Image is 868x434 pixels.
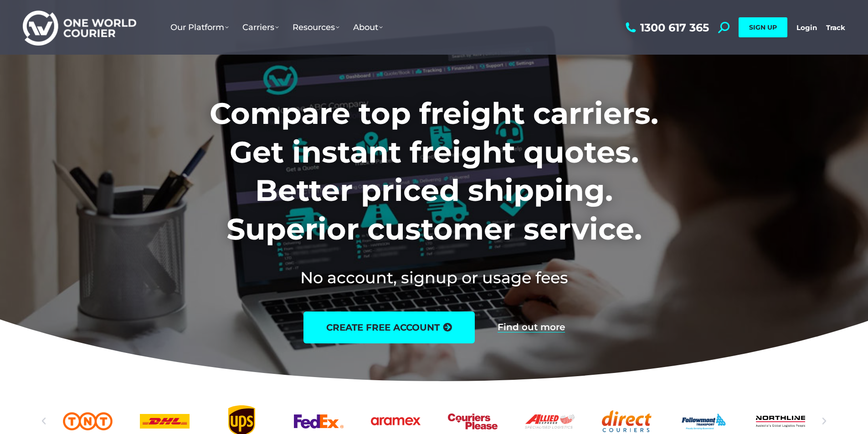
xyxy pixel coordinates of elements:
span: About [353,22,383,32]
a: Carriers [236,13,286,41]
img: One World Courier [23,9,136,46]
a: About [346,13,390,41]
span: Carriers [242,22,279,32]
a: SIGN UP [739,17,787,37]
a: Resources [286,13,346,41]
h2: No account, signup or usage fees [149,266,719,289]
span: SIGN UP [749,23,777,31]
a: create free account [303,311,475,343]
a: Find out more [498,322,565,332]
a: Our Platform [164,13,236,41]
span: Our Platform [170,22,229,32]
h1: Compare top freight carriers. Get instant freight quotes. Better priced shipping. Superior custom... [149,94,719,248]
a: Track [826,23,845,32]
a: Login [796,23,817,32]
a: 1300 617 365 [623,22,709,33]
span: Resources [293,22,339,32]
